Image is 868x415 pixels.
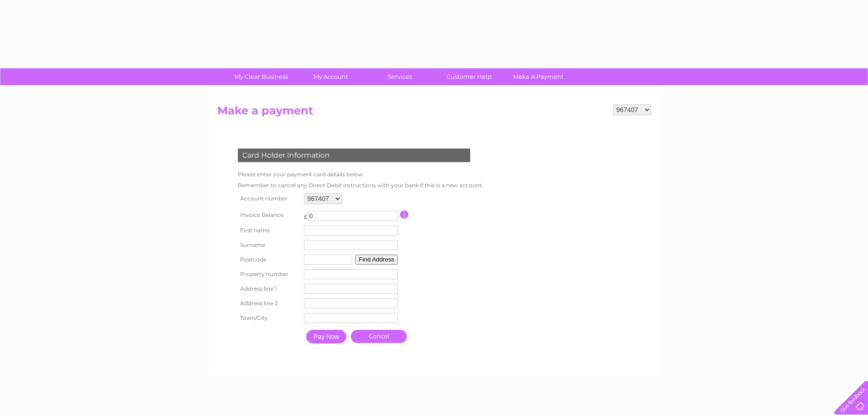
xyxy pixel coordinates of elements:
[238,149,470,162] div: Card Holder Information
[306,330,346,343] input: Pay Now
[236,296,302,311] th: Address line 2
[236,180,486,191] td: Remember to cancel any Direct Debit instructions with your bank if this is a new account.
[431,68,507,85] a: Customer Help
[236,252,302,267] th: Postcode
[236,311,302,325] th: Town/City
[236,238,302,252] th: Surname
[236,267,302,282] th: Property number
[351,330,407,343] a: Cancel
[236,223,302,238] th: First name
[400,210,409,219] input: Information
[217,104,651,122] h2: Make a payment
[362,68,437,85] a: Services
[236,169,486,180] td: Please enter your payment card details below.
[236,282,302,296] th: Address line 1
[355,255,398,265] button: Find Address
[293,68,368,85] a: My Account
[501,68,576,85] a: Make A Payment
[224,68,299,85] a: My Clear Business
[236,206,302,223] th: Invoice Balance
[236,191,302,206] th: Account number
[304,209,308,220] td: £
